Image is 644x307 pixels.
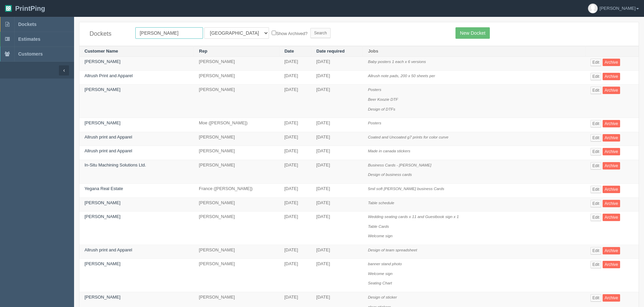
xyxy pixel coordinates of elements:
td: [PERSON_NAME] [194,85,279,118]
td: [DATE] [279,70,311,85]
td: [DATE] [279,245,311,259]
td: [DATE] [311,57,363,71]
td: [DATE] [311,160,363,183]
input: Search [310,28,331,38]
td: [DATE] [279,259,311,292]
i: Design of sticker [368,295,397,299]
a: Yegana Real Estate [84,186,123,191]
td: [DATE] [279,183,311,197]
i: Posters [368,87,381,92]
a: Edit [590,200,602,207]
h4: Dockets [90,31,125,37]
a: Date [284,49,294,54]
td: [PERSON_NAME] [194,212,279,245]
th: Jobs [363,46,585,57]
i: Posters [368,121,381,125]
a: [PERSON_NAME] [84,120,121,125]
span: Dockets [18,22,36,27]
td: [DATE] [279,85,311,118]
td: [DATE] [311,132,363,146]
a: Allrush print and Apparel [84,247,132,252]
i: Coated and Uncoated g7 prints for color curve [368,135,448,139]
a: In-Situ Machining Solutions Ltd. [84,162,146,167]
td: [DATE] [311,118,363,132]
i: Made in canada stickers [368,149,410,153]
a: [PERSON_NAME] [84,214,121,219]
a: Allrush print and Apparel [84,134,132,140]
label: Show Archived? [272,29,307,37]
i: Design of team spreadsheet [368,248,417,252]
a: Edit [590,134,602,142]
td: [DATE] [279,57,311,71]
a: Rep [199,49,207,54]
i: Business Cards - [PERSON_NAME] [368,163,431,167]
a: New Docket [455,27,489,39]
td: [PERSON_NAME] [194,197,279,212]
i: Welcome sign [368,271,393,276]
a: Edit [590,120,602,127]
a: Archive [603,247,620,254]
td: [DATE] [311,259,363,292]
i: Design of DTFs [368,107,395,111]
a: Edit [590,247,602,254]
td: [DATE] [311,85,363,118]
a: Allrush Print and Apparel [84,73,133,78]
td: France ([PERSON_NAME]) [194,183,279,197]
td: [DATE] [279,197,311,212]
a: Edit [590,73,602,80]
i: Beer Koozie DTF [368,97,398,101]
span: Customers [18,51,43,57]
a: Edit [590,261,602,268]
td: Moe ([PERSON_NAME]) [194,118,279,132]
a: Archive [603,200,620,207]
td: [PERSON_NAME] [194,70,279,85]
i: banner stand photo [368,262,402,266]
input: Show Archived? [272,31,276,35]
a: Edit [590,148,602,155]
i: Table schedule [368,201,394,205]
a: Edit [590,87,602,94]
a: Edit [590,186,602,193]
a: Archive [603,73,620,80]
i: Seating Chart [368,281,392,285]
img: logo-3e63b451c926e2ac314895c53de4908e5d424f24456219fb08d385ab2e579770.png [5,5,12,12]
td: [DATE] [279,132,311,146]
a: [PERSON_NAME] [84,200,121,205]
a: [PERSON_NAME] [84,295,121,300]
td: [DATE] [311,183,363,197]
a: Edit [590,59,602,66]
i: Wedding seating cards x 11 and Guestbook sign x 1 [368,214,459,219]
td: [PERSON_NAME] [194,57,279,71]
a: Archive [603,186,620,193]
a: Archive [603,148,620,155]
input: Customer Name [135,27,203,39]
i: Allrush note pads, 200 x 50 sheets per [368,73,435,78]
a: Archive [603,214,620,221]
a: Archive [603,294,620,302]
td: [DATE] [279,146,311,160]
td: [DATE] [311,197,363,212]
a: Archive [603,59,620,66]
i: Table Cards [368,224,389,228]
a: Archive [603,87,620,94]
td: [DATE] [279,160,311,183]
span: Estimates [18,36,40,42]
a: Edit [590,214,602,221]
a: Allrush print and Apparel [84,148,132,153]
a: Customer Name [84,49,118,54]
td: [DATE] [311,70,363,85]
td: [PERSON_NAME] [194,160,279,183]
a: Edit [590,294,602,302]
td: [DATE] [311,212,363,245]
td: [PERSON_NAME] [194,259,279,292]
a: Archive [603,162,620,170]
a: [PERSON_NAME] [84,59,121,64]
a: [PERSON_NAME] [84,87,121,92]
a: Date required [316,49,345,54]
td: [DATE] [311,245,363,259]
td: [PERSON_NAME] [194,132,279,146]
a: Archive [603,134,620,142]
td: [PERSON_NAME] [194,245,279,259]
td: [PERSON_NAME] [194,146,279,160]
a: [PERSON_NAME] [84,261,121,266]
